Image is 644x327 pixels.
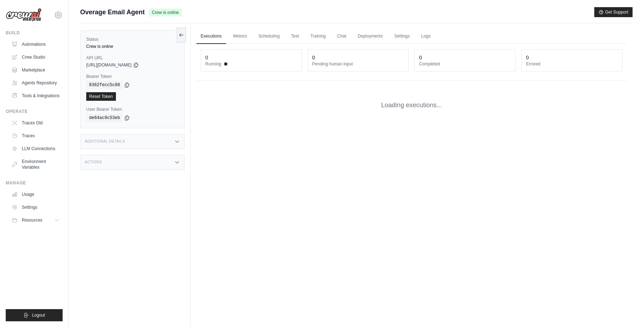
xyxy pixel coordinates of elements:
[9,117,63,129] a: Traces Old
[312,61,404,67] dt: Pending human input
[390,29,414,44] a: Settings
[312,54,315,61] div: 0
[9,77,63,89] a: Agents Repository
[86,62,132,68] span: [URL][DOMAIN_NAME]
[9,189,63,200] a: Usage
[9,202,63,213] a: Settings
[205,54,208,61] div: 0
[86,92,116,101] a: Reset Token
[417,29,435,44] a: Logs
[149,9,181,16] span: Crew is online
[9,39,63,50] a: Automations
[306,29,330,44] a: Training
[6,30,63,36] div: Build
[86,55,179,61] label: API URL
[353,29,387,44] a: Deployments
[32,312,45,318] span: Logout
[9,156,63,173] a: Environment Variables
[9,64,63,76] a: Marketplace
[196,29,226,44] a: Executions
[205,61,221,67] span: Running
[6,109,63,114] div: Operate
[594,7,633,17] button: Get Support
[6,8,42,22] img: Logo
[229,29,252,44] a: Metrics
[526,54,529,61] div: 0
[85,139,125,144] h3: Additional Details
[287,29,303,44] a: Test
[86,44,179,49] div: Crew is online
[9,90,63,101] a: Tools & Integrations
[85,160,102,164] h3: Actions
[419,54,422,61] div: 0
[86,36,179,42] label: Status
[419,61,511,67] dt: Completed
[6,309,63,321] button: Logout
[86,106,179,112] label: User Bearer Token
[9,214,63,226] button: Resources
[6,180,63,186] div: Manage
[9,51,63,63] a: Crew Studio
[86,74,179,79] label: Bearer Token
[526,61,618,67] dt: Errored
[9,143,63,154] a: LLM Connections
[333,29,351,44] a: Chat
[86,81,123,89] code: 8362fecc5c08
[196,89,627,122] div: Loading executions...
[80,7,145,17] span: Overage Email Agent
[22,217,42,223] span: Resources
[254,29,284,44] a: Scheduling
[86,114,123,122] code: de64ac9c53eb
[9,130,63,142] a: Traces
